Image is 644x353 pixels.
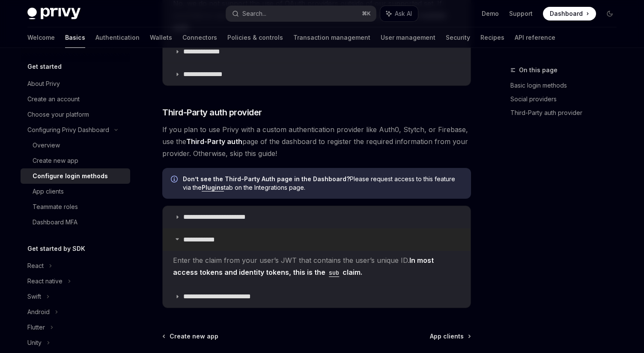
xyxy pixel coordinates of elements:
span: Create new app [170,332,218,341]
a: Transaction management [293,27,370,48]
div: Android [27,307,50,317]
a: User management [381,27,435,48]
a: Plugins [202,184,224,191]
div: Configuring Privy Dashboard [27,125,109,135]
div: App clients [33,186,64,197]
a: Dashboard [543,7,596,21]
code: sub [325,268,343,277]
button: Search...⌘K [226,6,376,21]
a: Teammate roles [21,199,130,215]
span: On this page [519,65,558,75]
details: **** **** **Enter the claim from your user’s JWT that contains the user’s unique ID.In most acces... [163,228,471,285]
a: Create an account [21,91,130,107]
strong: Don’t see the Third-Party Auth page in the Dashboard? [183,175,350,182]
span: Ask AI [395,9,412,18]
span: Third-Party auth provider [162,106,262,118]
div: Overview [33,140,60,150]
a: Overview [21,138,130,153]
div: React native [27,276,63,286]
div: About Privy [27,79,60,89]
a: Create new app [21,153,130,168]
div: Swift [27,291,41,302]
div: Unity [27,338,42,348]
a: Third-Party auth provider [510,106,623,120]
a: Authentication [95,27,140,48]
img: dark logo [27,8,80,20]
a: Social providers [510,92,623,106]
a: Recipes [480,27,504,48]
div: React [27,261,44,271]
a: Dashboard MFA [21,215,130,230]
button: Toggle dark mode [603,7,617,21]
div: Configure login methods [33,171,108,181]
a: Choose your platform [21,107,130,122]
span: Please request access to this feature via the tab on the Integrations page. [183,175,462,192]
button: Ask AI [380,6,418,21]
div: Teammate roles [33,202,78,212]
div: Flutter [27,322,45,332]
div: Choose your platform [27,109,89,120]
div: Dashboard MFA [33,217,78,227]
a: API reference [515,27,555,48]
a: Basic login methods [510,79,623,92]
a: Policies & controls [227,27,283,48]
a: Support [509,9,533,18]
strong: Third-Party auth [186,137,242,146]
span: Dashboard [550,9,583,18]
div: Create an account [27,94,80,104]
a: Create new app [163,332,218,341]
a: App clients [430,332,470,341]
a: Demo [482,9,499,18]
a: Basics [65,27,85,48]
a: Wallets [150,27,172,48]
svg: Info [171,176,179,184]
div: Create new app [33,156,78,166]
a: Connectors [182,27,217,48]
div: Search... [242,9,266,19]
span: ⌘ K [362,10,371,17]
a: About Privy [21,76,130,91]
a: sub [325,268,343,277]
span: App clients [430,332,464,341]
a: App clients [21,184,130,199]
a: Security [446,27,470,48]
h5: Get started [27,62,62,72]
a: Configure login methods [21,168,130,184]
a: Welcome [27,27,55,48]
h5: Get started by SDK [27,244,85,254]
span: If you plan to use Privy with a custom authentication provider like Auth0, Stytch, or Firebase, u... [162,124,471,159]
span: Enter the claim from your user’s JWT that contains the user’s unique ID. [173,254,460,278]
